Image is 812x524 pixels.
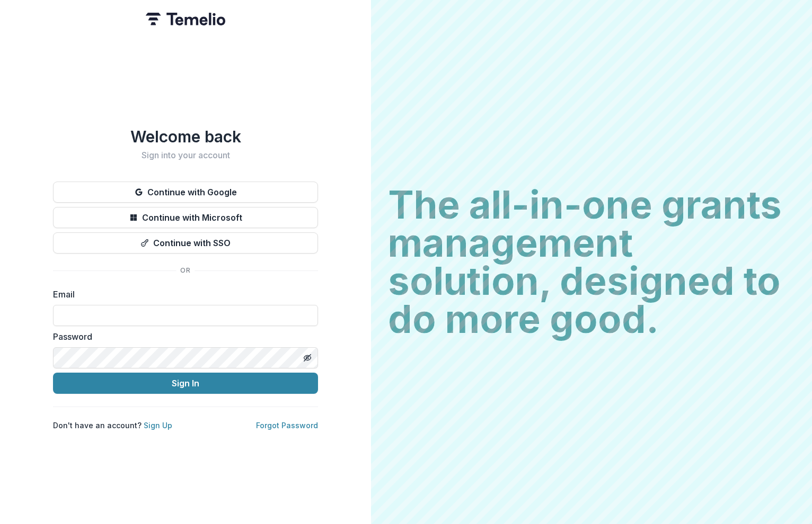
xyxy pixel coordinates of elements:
[146,13,225,25] img: Temelio
[53,232,318,254] button: Continue with SSO
[53,182,318,203] button: Continue with Google
[299,349,316,366] button: Toggle password visibility
[53,420,172,431] p: Don't have an account?
[53,150,318,160] h2: Sign into your account
[53,207,318,228] button: Continue with Microsoft
[256,421,318,430] a: Forgot Password
[53,288,312,301] label: Email
[53,373,318,394] button: Sign In
[144,421,172,430] a: Sign Up
[53,127,318,146] h1: Welcome back
[53,330,312,343] label: Password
